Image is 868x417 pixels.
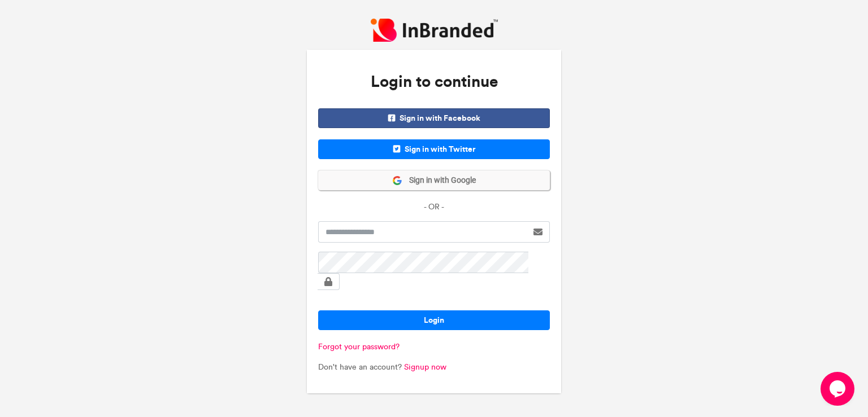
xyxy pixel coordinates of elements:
img: InBranded Logo [371,19,498,42]
h3: Login to continue [318,61,550,103]
p: Don't have an account? [318,362,550,373]
a: Forgot your password? [318,342,400,352]
iframe: chat widget [821,372,857,406]
p: - OR - [318,201,550,213]
span: Sign in with Facebook [318,108,550,128]
button: Login [318,310,550,330]
span: Sign in with Google [402,175,476,186]
a: Signup now [404,362,446,372]
span: Sign in with Twitter [318,139,550,159]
